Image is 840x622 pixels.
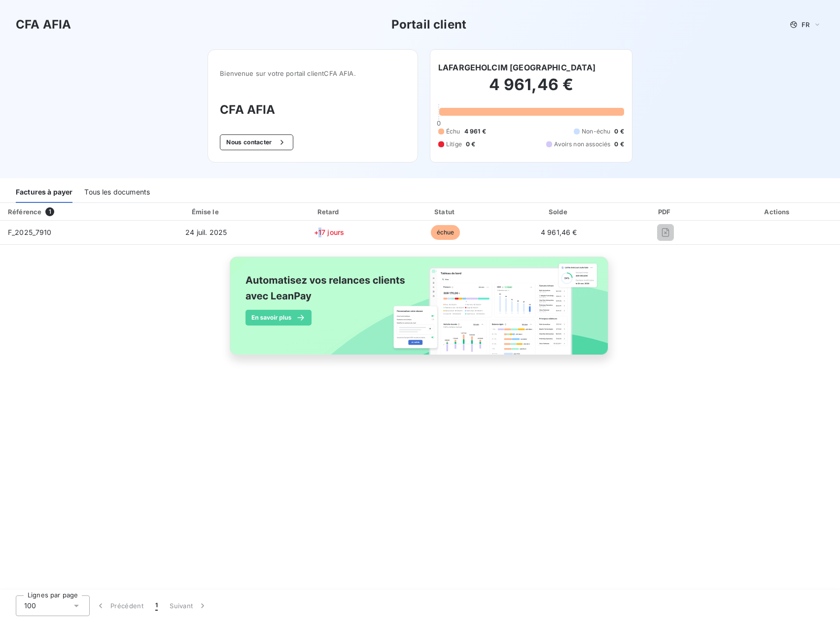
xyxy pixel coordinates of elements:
[438,75,624,104] h2: 4 961,46 €
[617,207,713,217] div: PDF
[438,62,596,73] h6: LAFARGEHOLCIM [GEOGRAPHIC_DATA]
[149,595,164,616] button: 1
[554,140,610,149] span: Avoirs non associés
[390,207,501,217] div: Statut
[16,16,71,33] h3: CFA AFIA
[8,208,41,216] div: Référence
[185,228,227,236] span: 24 juil. 2025
[464,127,486,136] span: 4 961 €
[391,16,466,33] h3: Portail client
[16,182,72,203] div: Factures à payer
[446,140,462,149] span: Litige
[582,127,610,136] span: Non-échu
[466,140,475,149] span: 0 €
[614,127,624,136] span: 0 €
[220,69,406,77] span: Bienvenue sur votre portail client CFA AFIA .
[90,595,149,616] button: Précédent
[220,134,293,150] button: Nous contacter
[802,21,809,29] span: FR
[718,207,838,217] div: Actions
[84,182,150,203] div: Tous les documents
[45,207,54,216] span: 1
[614,140,624,149] span: 0 €
[144,207,268,217] div: Émise le
[446,127,460,136] span: Échu
[8,228,52,236] span: F_2025_7910
[24,601,36,611] span: 100
[155,601,158,611] span: 1
[431,225,460,240] span: échue
[220,101,406,119] h3: CFA AFIA
[221,251,619,372] img: banner
[541,228,577,236] span: 4 961,46 €
[164,595,213,616] button: Suivant
[437,119,441,127] span: 0
[272,207,386,217] div: Retard
[314,228,344,236] span: +17 jours
[505,207,613,217] div: Solde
